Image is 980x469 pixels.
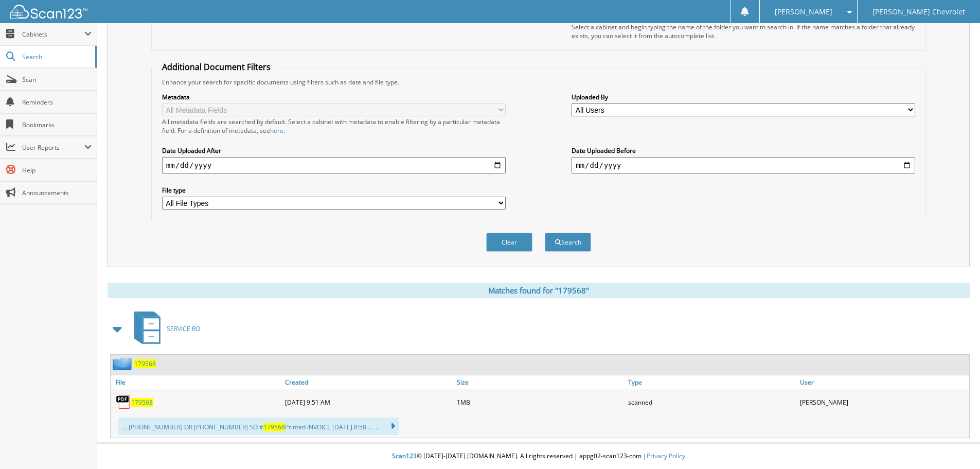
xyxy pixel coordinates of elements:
a: 179568 [131,398,153,407]
a: Created [282,375,454,389]
span: User Reports [22,143,84,152]
div: [DATE] 9:51 AM [282,392,454,412]
span: SERVICE RO [167,324,200,333]
span: [PERSON_NAME] [775,9,832,15]
img: scan123-logo-white.svg [10,5,87,19]
img: PDF.png [116,394,131,410]
label: Uploaded By [572,93,915,101]
span: Announcements [22,188,92,197]
label: Date Uploaded After [162,146,506,155]
span: [PERSON_NAME] Chevrolet [872,9,965,15]
span: Scan123 [392,451,417,460]
div: 1MB [454,392,626,412]
div: All metadata fields are searched by default. Select a cabinet with metadata to enable filtering b... [162,117,506,135]
label: File type [162,186,506,195]
label: Metadata [162,93,506,101]
input: end [572,157,915,173]
a: File [111,375,282,389]
a: Privacy Policy [647,451,685,460]
span: Help [22,166,92,175]
span: Reminders [22,98,92,107]
div: ... [PHONE_NUMBER] OR [PHONE_NUMBER] SO # Printed INVOICE [DATE] 8:58 ... ... [118,418,399,435]
a: here [270,126,283,135]
span: Search [22,53,90,61]
img: folder2.png [113,357,134,370]
button: Clear [486,233,532,252]
div: Enhance your search for specific documents using filters such as date and file type. [157,78,920,86]
a: SERVICE RO [128,308,200,349]
iframe: Chat Widget [929,420,980,469]
div: scanned [626,392,797,412]
div: Select a cabinet and begin typing the name of the folder you want to search in. If the name match... [572,23,915,40]
span: Cabinets [22,30,84,39]
div: Matches found for "179568" [108,283,970,298]
a: Size [454,375,626,389]
label: Date Uploaded Before [572,146,915,155]
legend: Additional Document Filters [157,61,276,73]
button: Search [545,233,591,252]
span: Scan [22,75,92,84]
a: 179568 [134,359,156,368]
div: © [DATE]-[DATE] [DOMAIN_NAME]. All rights reserved | appg02-scan123-com | [97,444,980,469]
span: Bookmarks [22,120,92,129]
div: [PERSON_NAME] [797,392,969,412]
span: 179568 [263,423,285,431]
a: User [797,375,969,389]
a: Type [626,375,797,389]
input: start [162,157,506,173]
